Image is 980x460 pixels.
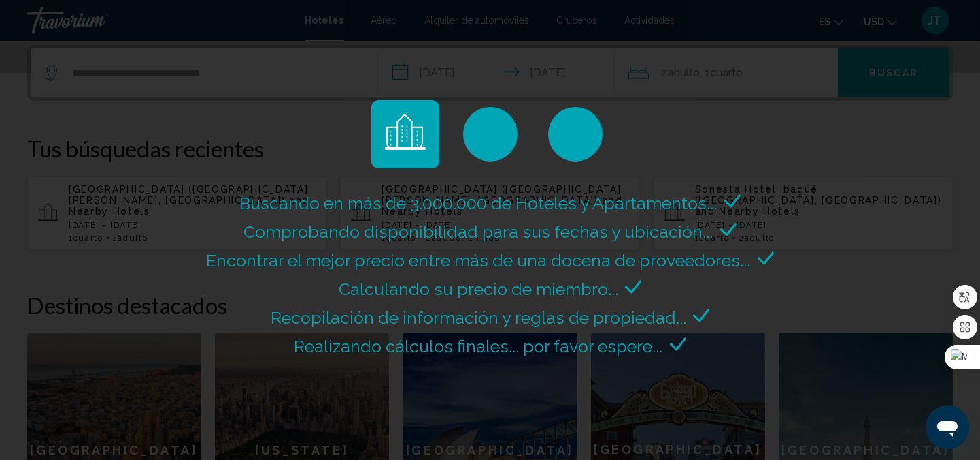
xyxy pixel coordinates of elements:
iframe: Botón para iniciar la ventana de mensajería [926,405,969,449]
span: Buscando en más de 3.000.000 de Hoteles y Apartamentos... [240,193,717,213]
span: Comprobando disponibilidad para sus fechas y ubicación... [244,221,713,242]
span: Encontrar el mejor precio entre más de una docena de proveedores... [207,250,751,271]
span: Calculando su precio de miembro... [339,279,618,299]
span: Realizando cálculos finales... por favor espere... [294,336,663,356]
span: Recopilación de información y reglas de propiedad... [271,307,686,328]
